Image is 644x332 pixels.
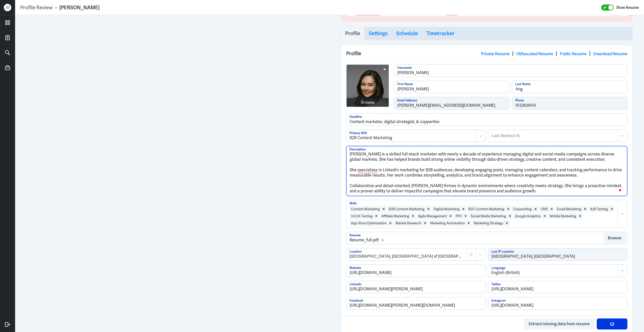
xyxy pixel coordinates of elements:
input: Twitter [488,281,627,293]
div: App Store Optimization [350,220,388,226]
div: Content MarketingRemove Content Marketing [349,205,387,212]
div: Email Marketing [555,206,582,212]
div: Remove B2C Content Marketing [505,206,511,212]
div: | | | [481,50,627,57]
textarea: To enrich screen reader interactions, please activate Accessibility in Grammarly extension settings [346,146,627,196]
h3: Timetracker [426,30,455,36]
input: Facebook [346,297,485,309]
div: Remove Email Marketing [582,206,588,212]
div: Agile Management [417,213,448,219]
div: Affiliate Marketing [380,213,410,219]
div: Remove Mobile Marketing [577,213,583,219]
div: B2B Content Marketing [387,206,426,212]
button: Extract missing data from resume [524,318,594,329]
div: Email MarketingRemove Email Marketing [555,205,588,212]
div: B2C Content MarketingRemove B2C Content Marketing [467,205,511,212]
a: Private Resume [481,51,510,57]
button: Save Profile [597,318,627,329]
div: Marketing StrategyRemove Marketing Strategy [472,219,510,227]
img: debbie-ang.jpg [347,65,389,107]
h3: Settings [369,30,388,36]
div: Remove PPC [463,213,468,219]
label: Show Resume [616,4,639,11]
div: Remove Digital Marketing [461,206,466,212]
div: Remove Content Marketing [381,206,386,212]
div: Remove Market Research [422,220,428,226]
div: Marketing AutomationRemove Marketing Automation [428,219,472,227]
div: B2B Content MarketingRemove B2B Content Marketing [387,205,432,212]
div: CopywritingRemove Copywriting [511,205,539,212]
div: Marketing Automation [429,220,466,226]
a: Public Resume [560,51,587,57]
div: Remove Marketing Strategy [504,220,510,226]
div: Mobile MarketingRemove Mobile Marketing [548,212,583,219]
div: J D [4,4,11,11]
div: PPCRemove PPC [454,212,469,219]
div: Market Research [394,220,422,226]
div: Content Marketing [350,206,381,212]
div: UI/UX Testing [350,213,374,219]
div: Remove B2B Content Marketing [426,206,431,212]
iframe: To enrich screen reader interactions, please activate Accessibility in Grammarly extension settings [26,20,318,327]
a: Download Resume [593,51,627,57]
input: Website [346,265,485,277]
div: Remove Google Analytics [542,213,547,219]
a: Profile Review [20,4,53,11]
div: Remove Copywriting [533,206,538,212]
div: Remove Social Media Marketing [507,213,513,219]
div: Social Media MarketingRemove Social Media Marketing [469,212,513,219]
div: App Store OptimizationRemove App Store Optimization [349,219,394,227]
div: Remove Agile Management [448,213,453,219]
input: Last Name [512,81,627,93]
input: Linkedin [346,281,485,293]
input: Instagram [488,297,627,309]
div: B2C Content Marketing [467,206,505,212]
input: Username [394,65,627,77]
input: First Name [394,81,509,93]
a: Obfuscated Resume [516,51,553,57]
div: Remove UI/UX Testing [374,213,379,219]
div: PPC [454,213,463,219]
div: A/B TestingRemove A/B Testing [588,205,615,212]
div: Marketing Strategy [472,220,504,226]
div: CMS [539,206,549,212]
div: Copywriting [512,206,533,212]
div: Resume_full.pdf [349,237,379,243]
div: Remove A/B Testing [609,206,615,212]
input: Headline [346,114,627,126]
div: Affiliate MarketingRemove Affiliate Marketing [380,212,416,219]
h3: Profile [345,30,360,36]
input: Phone [512,97,627,109]
div: Agile ManagementRemove Agile Management [416,212,454,219]
div: Remove Affiliate Marketing [410,213,416,219]
div: Digital Marketing [432,206,461,212]
div: UI/UX TestingRemove UI/UX Testing [349,212,380,219]
div: Google Analytics [514,213,542,219]
div: Digital MarketingRemove Digital Marketing [432,205,467,212]
p: › [53,4,59,11]
div: CMSRemove CMS [539,205,555,212]
div: Remove App Store Optimization [388,220,393,226]
div: Mobile Marketing [548,213,577,219]
div: Remove CMS [549,206,554,212]
input: Email Address [394,97,509,109]
div: Profile [341,45,632,62]
div: Google AnalyticsRemove Google Analytics [513,212,548,219]
div: [PERSON_NAME] [59,4,100,11]
div: A/B Testing [589,206,609,212]
input: Last IP Location [488,248,627,260]
div: Market ResearchRemove Market Research [394,219,428,227]
div: Remove Marketing Automation [466,220,471,226]
button: Browse [603,233,626,244]
div: Social Media Marketing [469,213,507,219]
h3: Schedule [396,30,418,36]
div: Browse [361,99,375,105]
